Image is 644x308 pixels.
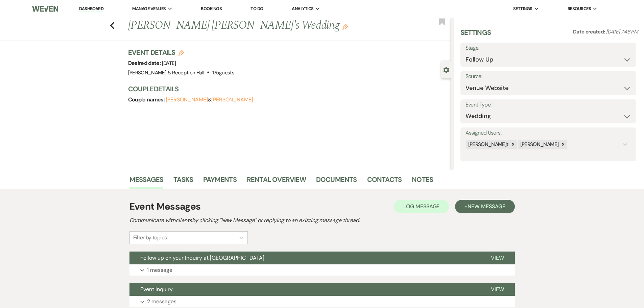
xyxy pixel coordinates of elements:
span: Follow up on your Inquiry at [GEOGRAPHIC_DATA] [140,254,264,261]
label: Source: [466,72,631,81]
a: Notes [412,174,433,189]
span: View [491,286,504,293]
div: Filter by topics... [133,234,169,242]
span: Analytics [292,5,313,12]
a: Tasks [173,174,193,189]
button: Follow up on your Inquiry at [GEOGRAPHIC_DATA] [129,252,480,264]
span: 175 guests [212,69,234,76]
span: [PERSON_NAME] & Reception Hall [128,69,205,76]
span: Desired date: [128,60,162,67]
span: View [491,254,504,261]
span: & [166,96,253,103]
h1: [PERSON_NAME] [PERSON_NAME]'s Wedding [128,18,384,34]
button: +New Message [455,200,515,213]
button: View [480,283,515,296]
a: Contacts [367,174,402,189]
span: [DATE] 7:46 PM [606,28,638,35]
h3: Event Details [128,48,234,57]
div: [PERSON_NAME] [518,140,560,149]
span: Log Message [403,203,439,210]
h3: Couple Details [128,84,444,94]
button: Close lead details [443,66,449,73]
button: Event Inquiry [129,283,480,296]
div: [PERSON_NAME]t [466,140,509,149]
img: Weven Logo [32,2,58,16]
p: 2 messages [147,297,176,306]
a: Bookings [201,6,222,11]
button: View [480,252,515,264]
button: [PERSON_NAME] [166,97,208,102]
a: To Do [251,6,263,11]
button: 2 messages [129,296,515,307]
span: Settings [513,5,532,12]
a: Dashboard [79,6,103,12]
label: Assigned Users: [466,128,631,138]
span: [DATE] [162,60,176,67]
span: Event Inquiry [140,286,173,293]
button: Log Message [394,200,449,213]
h3: Settings [460,28,491,43]
h1: Event Messages [129,199,201,214]
label: Event Type: [466,100,631,110]
span: Couple names: [128,96,166,103]
span: New Message [468,203,505,210]
span: Date created: [573,28,606,35]
a: Documents [316,174,357,189]
h2: Communicate with clients by clicking "New Message" or replying to an existing message thread. [129,216,515,224]
span: Manage Venues [132,5,166,12]
button: 1 message [129,264,515,276]
button: Edit [342,24,348,30]
button: [PERSON_NAME] [211,97,253,102]
a: Payments [203,174,237,189]
label: Stage: [466,43,631,53]
a: Rental Overview [247,174,306,189]
a: Messages [129,174,164,189]
p: 1 message [147,266,172,275]
span: Resources [568,5,591,12]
